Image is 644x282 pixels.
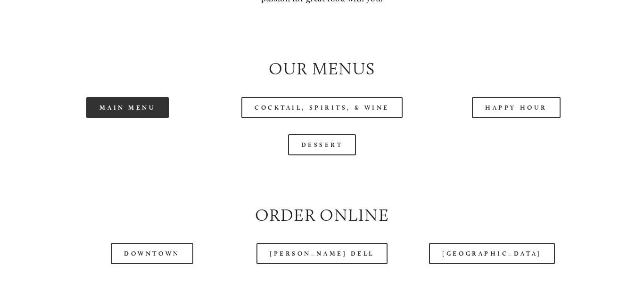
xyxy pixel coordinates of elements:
a: Cocktail, Spirits, & Wine [241,97,403,118]
h2: Order Online [39,203,605,227]
a: Dessert [288,134,356,155]
a: [PERSON_NAME] Dell [256,243,388,264]
h2: Our Menus [39,57,605,81]
a: [GEOGRAPHIC_DATA] [429,243,554,264]
a: Happy Hour [472,97,561,118]
a: Downtown [111,243,193,264]
a: Main Menu [86,97,169,118]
